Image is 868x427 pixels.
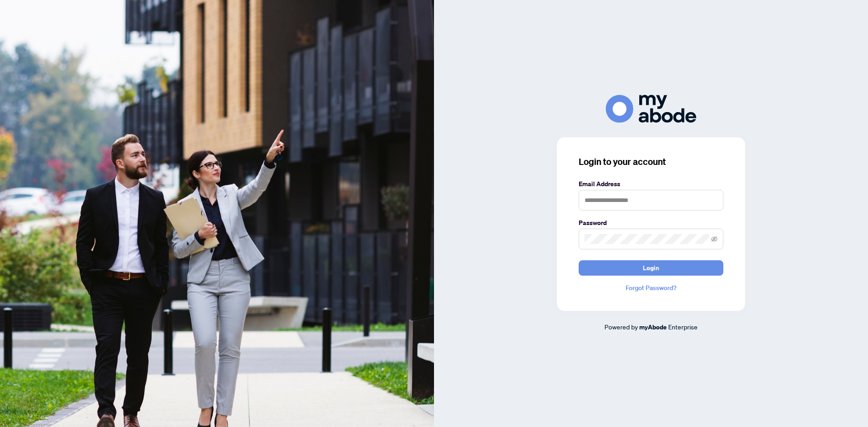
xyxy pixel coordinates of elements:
img: ma-logo [606,95,696,122]
label: Password [579,218,723,228]
a: myAbode [639,322,667,332]
label: Email Address [579,179,723,189]
span: Powered by [604,323,638,331]
h3: Login to your account [579,155,723,168]
button: Login [579,260,723,276]
span: eye-invisible [711,236,717,242]
span: Login [643,261,659,275]
span: Enterprise [668,323,698,331]
a: Forgot Password? [579,283,723,293]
